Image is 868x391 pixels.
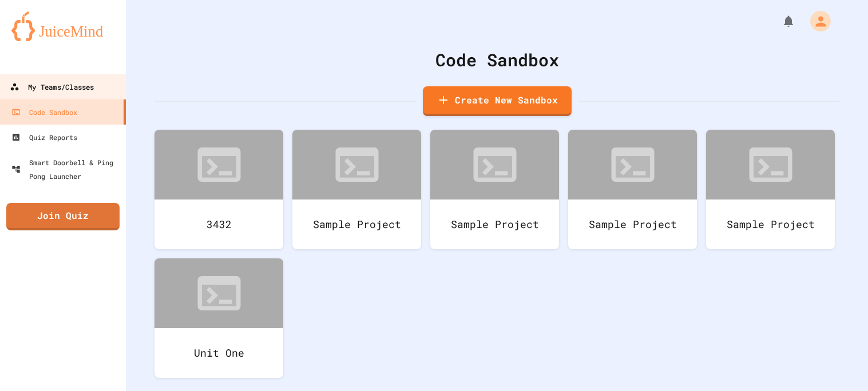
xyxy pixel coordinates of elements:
[154,130,283,249] a: 3432
[154,258,283,378] a: Unit One
[154,328,283,378] div: Unit One
[760,11,798,31] div: My Notifications
[706,200,835,249] div: Sample Project
[430,200,559,249] div: Sample Project
[6,203,120,230] a: Join Quiz
[706,130,835,249] a: Sample Project
[154,200,283,249] div: 3432
[10,80,94,94] div: My Teams/Classes
[154,47,839,73] div: Code Sandbox
[292,200,421,249] div: Sample Project
[11,11,114,41] img: logo-orange.svg
[568,130,697,249] a: Sample Project
[568,200,697,249] div: Sample Project
[798,8,834,34] div: My Account
[423,86,572,116] a: Create New Sandbox
[11,155,121,183] div: Smart Doorbell & Ping Pong Launcher
[292,130,421,249] a: Sample Project
[11,130,77,144] div: Quiz Reports
[11,105,77,119] div: Code Sandbox
[430,130,559,249] a: Sample Project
